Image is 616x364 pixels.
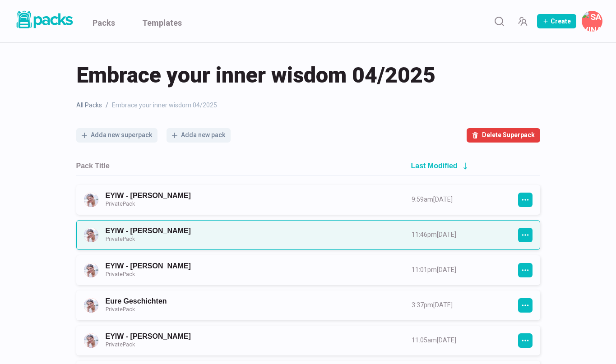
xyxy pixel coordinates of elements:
span: Embrace your inner wisdom 04/2025 [76,61,435,90]
h2: Last Modified [411,161,458,170]
button: Delete Superpack [467,128,540,143]
span: Embrace your inner wisdom 04/2025 [112,101,217,110]
button: Create Pack [537,14,576,28]
a: Packs logo [14,9,74,33]
nav: breadcrumb [76,101,540,110]
button: Search [490,12,508,30]
button: Savina Tilmann [582,11,602,32]
h2: Pack Title [76,161,110,170]
button: Adda new pack [167,128,231,143]
button: Manage Team Invites [514,12,532,30]
span: / [106,101,108,110]
button: Adda new superpack [76,128,157,143]
a: All Packs [76,101,102,110]
img: Packs logo [14,9,74,30]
